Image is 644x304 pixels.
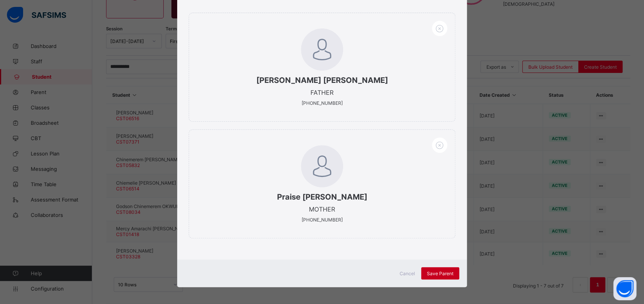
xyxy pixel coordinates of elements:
span: FATHER [310,89,334,96]
img: default.svg [301,28,343,71]
button: Open asap [613,277,636,300]
span: MOTHER [309,205,335,213]
span: Praise [PERSON_NAME] [204,192,440,202]
span: [PHONE_NUMBER] [302,100,343,106]
span: [PERSON_NAME] [PERSON_NAME] [204,76,440,85]
img: default.svg [301,145,343,187]
span: Cancel [400,271,415,276]
span: [PHONE_NUMBER] [302,217,343,223]
span: Save Parent [427,271,453,276]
